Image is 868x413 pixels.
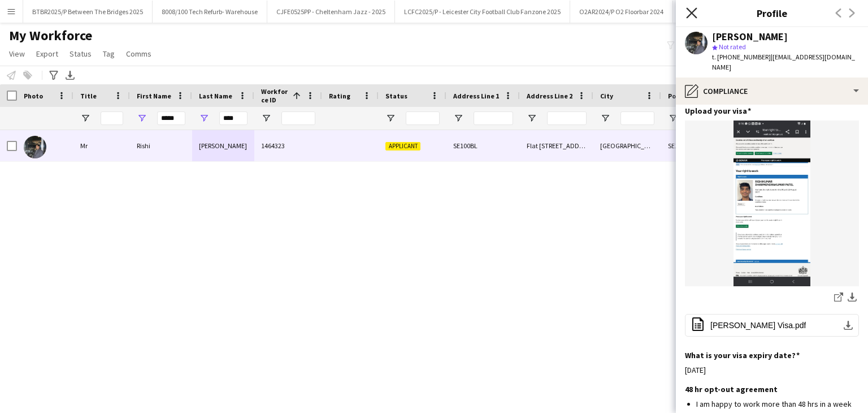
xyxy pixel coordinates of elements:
[98,46,119,61] a: Tag
[406,111,440,125] input: Status Filter Input
[126,49,151,59] span: Comms
[668,113,678,123] button: Open Filter Menu
[219,111,248,125] input: Last Name Filter Input
[600,92,613,100] span: City
[600,113,610,123] button: Open Filter Menu
[570,1,673,23] button: O2AR2024/P O2 Floorbar 2024
[685,314,859,337] button: [PERSON_NAME] Visa.pdf
[9,49,25,59] span: View
[673,1,777,23] button: O2AR2025/P O2 Floor Bar FY26
[520,130,593,161] div: Flat [STREET_ADDRESS][PERSON_NAME][PERSON_NAME], [GEOGRAPHIC_DATA]
[9,27,92,44] span: My Workforce
[80,113,90,123] button: Open Filter Menu
[712,53,855,71] span: | [EMAIL_ADDRESS][DOMAIN_NAME]
[696,399,859,409] li: I am happy to work more than 48 hrs in a week
[5,46,29,61] a: View
[73,130,130,161] div: Mr
[199,113,209,123] button: Open Filter Menu
[676,78,868,105] div: Compliance
[593,130,661,161] div: [GEOGRAPHIC_DATA]
[620,111,654,125] input: City Filter Input
[65,46,96,61] a: Status
[261,87,288,104] span: Workforce ID
[676,6,868,20] h3: Profile
[385,113,396,123] button: Open Filter Menu
[121,46,156,61] a: Comms
[668,92,700,100] span: Post Code
[385,92,407,100] span: Status
[527,92,572,100] span: Address Line 2
[32,46,63,61] a: Export
[157,111,185,125] input: First Name Filter Input
[712,32,788,42] div: [PERSON_NAME]
[329,92,350,100] span: Rating
[199,92,232,100] span: Last Name
[685,106,751,116] h3: Upload your visa
[23,1,153,23] button: BTBR2025/P Between The Bridges 2025
[453,113,463,123] button: Open Filter Menu
[101,111,123,125] input: Title Filter Input
[103,49,115,59] span: Tag
[137,92,171,100] span: First Name
[685,350,800,360] h3: What is your visa expiry date?
[130,130,192,161] div: Rishi
[385,142,420,150] span: Applicant
[137,113,147,123] button: Open Filter Menu
[453,92,499,100] span: Address Line 1
[527,113,537,123] button: Open Filter Menu
[685,121,859,286] img: 2b23ca66-775e-4df9-a125-3f8fe3241d9c.jpeg
[685,365,859,375] div: [DATE]
[70,49,92,59] span: Status
[446,130,520,161] div: SE100BL
[547,111,587,125] input: Address Line 2 Filter Input
[36,49,58,59] span: Export
[281,111,315,125] input: Workforce ID Filter Input
[712,53,771,61] span: t. [PHONE_NUMBER]
[395,1,570,23] button: LCFC2025/P - Leicester City Football Club Fanzone 2025
[63,68,77,82] app-action-btn: Export XLSX
[719,42,746,51] span: Not rated
[685,384,778,394] h3: 48 hr opt-out agreement
[153,1,267,23] button: 8008/100 Tech Refurb- Warehouse
[47,68,60,82] app-action-btn: Advanced filters
[254,130,322,161] div: 1464323
[474,111,513,125] input: Address Line 1 Filter Input
[261,113,271,123] button: Open Filter Menu
[24,136,46,158] img: Rishi Patel
[80,92,97,100] span: Title
[24,92,43,100] span: Photo
[192,130,254,161] div: [PERSON_NAME]
[661,130,729,161] div: SE10 0BL
[267,1,395,23] button: CJFE0525PP - Cheltenham Jazz - 2025
[710,321,806,330] span: [PERSON_NAME] Visa.pdf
